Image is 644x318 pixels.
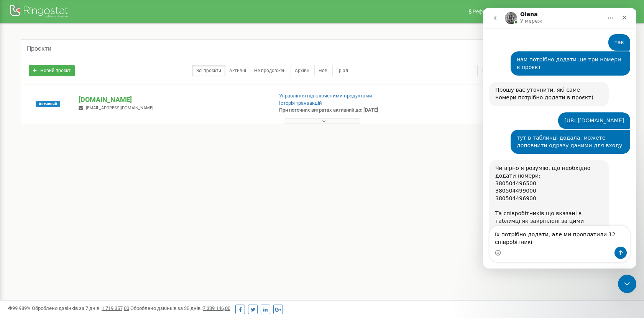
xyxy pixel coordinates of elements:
[86,105,153,110] span: [EMAIL_ADDRESS][DOMAIN_NAME]
[332,65,352,76] a: Тріал
[279,107,417,114] p: При поточних витратах активний до: [DATE]
[250,65,291,76] a: Не продовжені
[27,45,51,52] h5: Проєкти
[279,100,322,106] a: Історія транзакцій
[477,65,581,76] input: Пошук
[203,305,230,311] u: 7 339 146,00
[8,305,31,311] span: 99,989%
[483,8,636,269] iframe: Intercom live chat
[130,305,230,311] span: Оброблено дзвінків за 30 днів :
[102,305,129,311] u: 1 719 357,00
[618,275,636,293] iframe: Intercom live chat
[314,65,333,76] a: Нові
[473,8,529,15] span: Реферальна програма
[29,65,75,76] a: Новий проєкт
[79,95,266,105] p: [DOMAIN_NAME]
[32,305,129,311] span: Оброблено дзвінків за 7 днів :
[36,101,60,107] span: Активний
[225,65,250,76] a: Активні
[279,93,372,99] a: Управління підключеними продуктами
[291,65,315,76] a: Архівні
[192,65,225,76] a: Всі проєкти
